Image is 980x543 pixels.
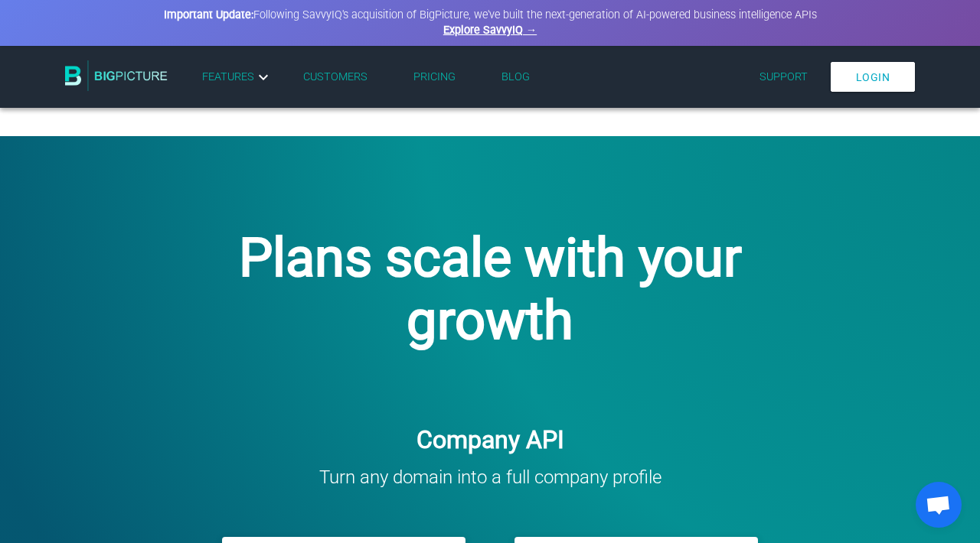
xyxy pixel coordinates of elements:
h3: Turn any domain into a full company profile [11,467,969,488]
h2: Company API [11,425,969,454]
div: Open chat [916,482,962,528]
img: BigPicture.io [65,60,168,91]
a: Features [202,68,273,86]
h1: Plans scale with your growth [203,226,777,352]
a: Login [831,62,916,92]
